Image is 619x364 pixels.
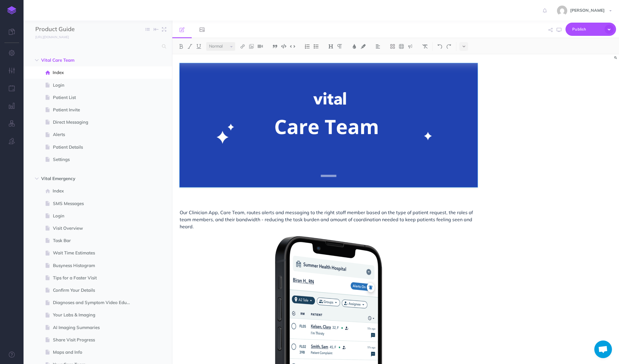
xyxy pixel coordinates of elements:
[240,44,245,49] img: Link button
[53,262,137,269] span: Busyness Histogram
[53,324,137,331] span: AI Imaging Summaries
[24,34,75,40] a: [URL][DOMAIN_NAME]
[187,44,193,49] img: Italic button
[557,6,567,16] img: 5da3de2ef7f569c4e7af1a906648a0de.jpg
[53,237,137,244] span: Task Bar
[446,44,451,49] img: Redo
[53,274,137,281] span: Tips for a Faster Visit
[53,212,137,219] span: Login
[53,299,137,306] span: Diagnoses and Symptom Video Education
[35,25,104,34] input: Documentation Name
[53,94,137,101] span: Patient List
[53,119,137,126] span: Direct Messaging
[281,44,286,48] img: Code block button
[422,44,428,49] img: Clear styles button
[41,175,129,182] span: Vital Emergency
[53,82,137,89] span: Login
[352,44,357,49] img: Text color button
[178,44,184,49] img: Bold button
[35,35,69,39] small: [URL][DOMAIN_NAME]
[290,44,295,48] img: Inline code button
[41,57,129,64] span: Vital Care Team
[53,106,137,113] span: Patient Invite
[53,69,137,76] span: Index
[53,349,137,356] span: Maps and Info
[180,209,474,229] span: Our Clinician App, Care Team, routes alerts and messaging to the right staff member based on the ...
[53,200,137,207] span: SMS Messages
[567,8,608,13] span: [PERSON_NAME]
[7,6,16,14] img: logo-mark.svg
[272,44,278,49] img: Blockquote button
[53,225,137,232] span: Visit Overview
[53,187,137,194] span: Index
[313,44,319,49] img: Unordered list button
[53,131,137,138] span: Alerts
[572,25,602,34] span: Publish
[53,249,137,256] span: Wait Time Estimates
[408,44,413,49] img: Callout dropdown menu button
[437,44,443,49] img: Undo
[565,23,616,36] button: Publish
[53,336,137,343] span: Share Visit Progress
[399,44,404,49] img: Create table button
[53,311,137,318] span: Your Labs & Imaging
[258,44,263,49] img: Add video button
[337,44,342,49] img: Paragraph button
[53,287,137,294] span: Confirm Your Details
[249,44,254,49] img: Add image button
[361,44,366,49] img: Text background color button
[35,41,158,52] input: Search
[53,144,137,151] span: Patient Details
[305,44,310,49] img: Ordered list button
[180,63,478,187] img: k2SMuprQ3mRrN91bJbDG.png
[375,44,381,49] img: Alignment dropdown menu button
[594,340,612,358] div: Open chat
[196,44,201,49] img: Underline button
[328,44,333,49] img: Headings dropdown button
[53,156,137,163] span: Settings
